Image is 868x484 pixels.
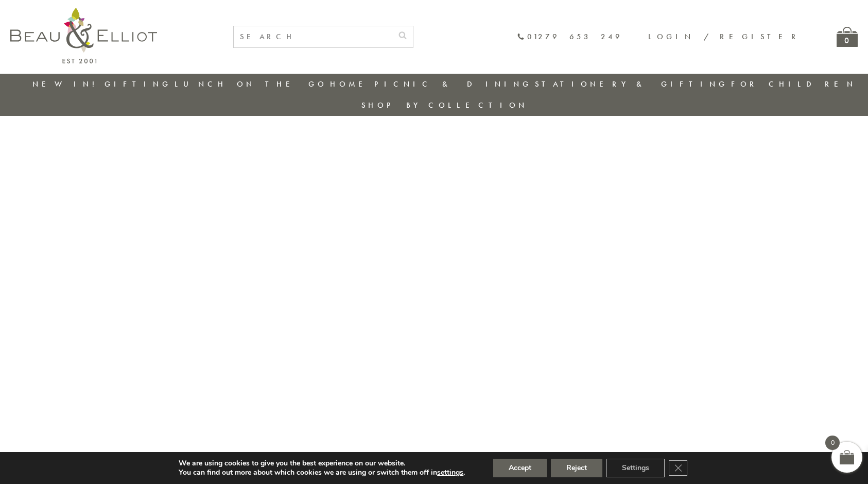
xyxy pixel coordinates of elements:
[669,460,687,476] button: Close GDPR Cookie Banner
[837,27,858,47] a: 0
[32,79,101,89] a: New in!
[437,468,463,477] button: settings
[825,436,840,450] span: 0
[10,8,157,63] img: logo
[361,100,528,110] a: Shop by collection
[535,79,728,89] a: Stationery & Gifting
[330,79,371,89] a: Home
[606,459,665,477] button: Settings
[517,32,622,41] a: 01279 653 249
[493,459,547,477] button: Accept
[179,468,465,477] p: You can find out more about which cookies we are using or switch them off in .
[551,459,602,477] button: Reject
[731,79,856,89] a: For Children
[179,459,465,468] p: We are using cookies to give you the best experience on our website.
[175,79,327,89] a: Lunch On The Go
[374,79,532,89] a: Picnic & Dining
[234,26,392,47] input: SEARCH
[648,31,801,42] a: Login / Register
[105,79,171,89] a: Gifting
